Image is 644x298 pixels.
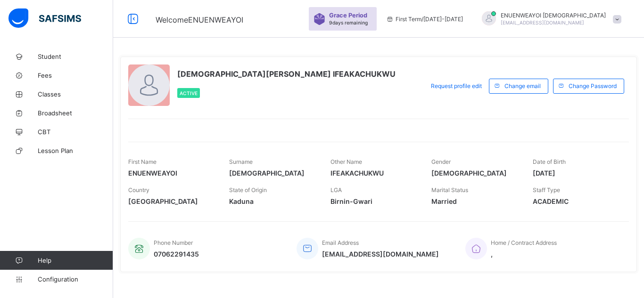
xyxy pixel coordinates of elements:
span: Date of Birth [533,158,566,165]
span: Active [180,90,198,96]
span: , [491,250,557,258]
span: ENUENWEAYOI [DEMOGRAPHIC_DATA] [501,12,606,19]
span: [EMAIL_ADDRESS][DOMAIN_NAME] [501,20,584,25]
span: Change email [504,82,541,89]
span: State of Origin [229,186,267,193]
img: sticker-purple.71386a28dfed39d6af7621340158ba97.svg [314,13,325,25]
span: Birnin-Gwari [330,197,417,205]
span: [DEMOGRAPHIC_DATA] [229,169,316,177]
span: [GEOGRAPHIC_DATA] [128,197,215,205]
span: Welcome ENUENWEAYOI [156,15,243,24]
span: [DEMOGRAPHIC_DATA] [431,169,518,177]
span: ENUENWEAYOI [128,169,215,177]
span: Change Password [569,82,617,89]
span: 07062291435 [154,250,199,258]
span: Other Name [330,158,362,165]
div: ENUENWEAYOICHRISTIAN [472,11,626,27]
span: Help [38,257,113,264]
span: Surname [229,158,253,165]
span: Classes [38,90,113,98]
span: Married [431,197,518,205]
span: LGA [330,186,342,193]
span: Kaduna [229,197,316,205]
span: Lesson Plan [38,147,113,154]
span: Grace Period [329,12,367,19]
span: session/term information [386,16,463,23]
span: Phone Number [154,239,193,246]
span: IFEAKACHUKWU [330,169,417,177]
span: Home / Contract Address [491,239,557,246]
span: [DEMOGRAPHIC_DATA][PERSON_NAME] IFEAKACHUKWU [177,69,396,79]
span: ACADEMIC [533,197,619,205]
span: Marital Status [431,186,468,193]
span: Broadsheet [38,109,113,117]
span: Student [38,53,113,60]
span: Request profile edit [431,82,482,89]
span: [DATE] [533,169,619,177]
span: Staff Type [533,186,560,193]
span: Email Address [322,239,359,246]
span: First Name [128,158,157,165]
span: Country [128,186,149,193]
span: CBT [38,128,113,136]
span: Fees [38,72,113,79]
span: Configuration [38,275,113,283]
span: [EMAIL_ADDRESS][DOMAIN_NAME] [322,250,439,258]
img: safsims [8,8,81,28]
span: Gender [431,158,451,165]
span: 9 days remaining [329,20,368,25]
